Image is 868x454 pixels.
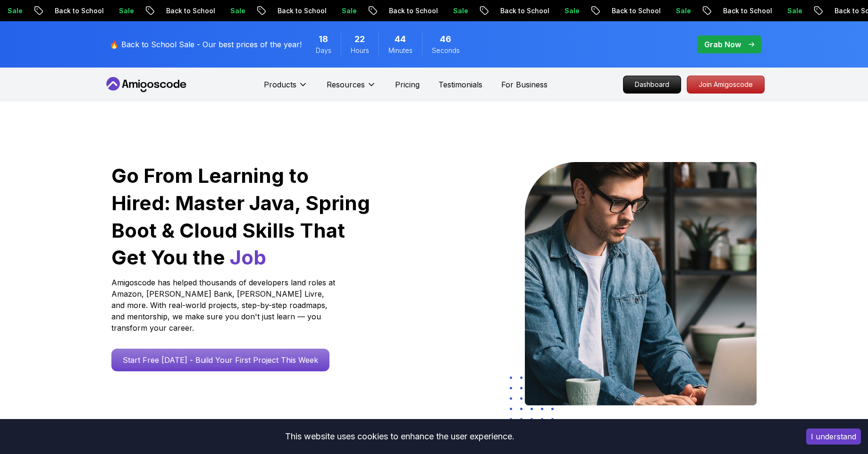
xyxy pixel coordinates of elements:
[44,6,109,16] p: Back to School
[432,46,460,55] span: Seconds
[666,6,696,16] p: Sale
[319,33,328,46] span: 18 Days
[554,6,584,16] p: Sale
[395,79,420,90] a: Pricing
[109,6,139,16] p: Sale
[713,6,777,16] p: Back to School
[704,39,741,50] p: Grab Now
[331,6,362,16] p: Sale
[623,76,681,94] a: Dashboard
[351,46,369,55] span: Hours
[110,39,302,50] p: 🔥 Back to School Sale - Our best prices of the year!
[438,79,482,90] a: Testimonials
[111,162,371,271] h1: Go From Learning to Hired: Master Java, Spring Boot & Cloud Skills That Get You the
[111,349,329,371] a: Start Free [DATE] - Build Your First Project This Week
[230,245,266,269] span: Job
[777,6,807,16] p: Sale
[327,79,365,90] p: Resources
[264,79,296,90] p: Products
[316,46,331,55] span: Days
[440,33,451,46] span: 46 Seconds
[7,426,792,447] div: This website uses cookies to enhance the user experience.
[354,33,365,46] span: 22 Hours
[601,6,666,16] p: Back to School
[687,76,765,94] a: Join Amigoscode
[327,79,376,98] button: Resources
[388,46,413,55] span: Minutes
[687,76,764,93] p: Join Amigoscode
[624,76,681,93] p: Dashboard
[501,79,548,90] a: For Business
[490,6,554,16] p: Back to School
[395,33,406,46] span: 44 Minutes
[443,6,473,16] p: Sale
[525,162,757,405] img: hero
[156,6,220,16] p: Back to School
[111,277,338,334] p: Amigoscode has helped thousands of developers land roles at Amazon, [PERSON_NAME] Bank, [PERSON_N...
[220,6,250,16] p: Sale
[264,79,308,98] button: Products
[267,6,331,16] p: Back to School
[806,428,861,445] button: Accept cookies
[379,6,443,16] p: Back to School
